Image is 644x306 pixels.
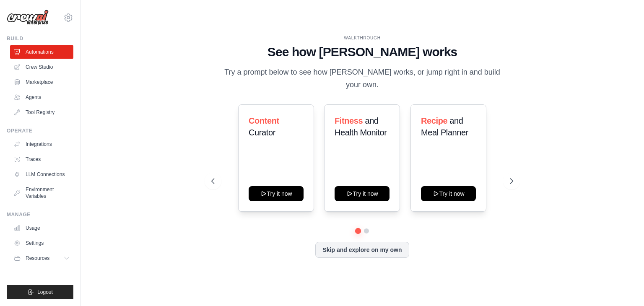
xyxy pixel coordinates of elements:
[421,116,447,125] span: Recipe
[26,255,49,262] span: Resources
[10,137,73,151] a: Integrations
[10,45,73,59] a: Automations
[7,127,73,134] div: Operate
[10,75,73,89] a: Marketplace
[10,91,73,104] a: Agents
[211,44,513,60] h1: See how [PERSON_NAME] works
[10,153,73,166] a: Traces
[249,116,279,125] span: Content
[421,116,468,137] span: and Meal Planner
[10,252,73,265] button: Resources
[10,60,73,74] a: Crew Studio
[10,236,73,250] a: Settings
[10,168,73,181] a: LLM Connections
[315,242,409,258] button: Skip and explore on my own
[7,285,73,299] button: Logout
[10,221,73,235] a: Usage
[335,116,387,137] span: and Health Monitor
[421,186,476,201] button: Try it now
[7,35,73,42] div: Build
[249,186,304,201] button: Try it now
[10,183,73,203] a: Environment Variables
[249,128,275,137] span: Curator
[221,66,503,91] p: Try a prompt below to see how [PERSON_NAME] works, or jump right in and build your own.
[7,211,73,218] div: Manage
[10,106,73,119] a: Tool Registry
[7,10,49,26] img: Logo
[211,35,513,41] div: WALKTHROUGH
[335,186,390,201] button: Try it now
[335,116,363,125] span: Fitness
[37,289,53,296] span: Logout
